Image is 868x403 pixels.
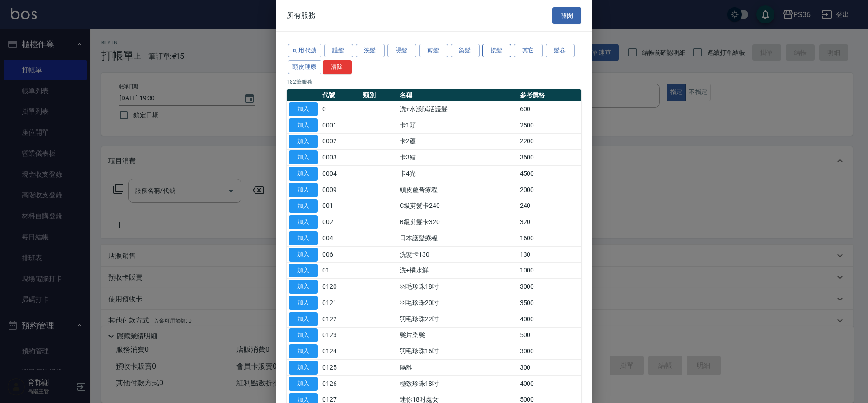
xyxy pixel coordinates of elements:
p: 182 筆服務 [287,78,581,86]
td: 0125 [320,360,361,376]
th: 類別 [361,89,397,101]
td: 2500 [518,117,581,133]
td: 0120 [320,279,361,295]
td: 4000 [518,311,581,327]
td: 0124 [320,343,361,360]
button: 接髮 [482,44,511,58]
td: 4500 [518,166,581,182]
button: 加入 [289,199,318,213]
td: 006 [320,246,361,262]
td: 日本護髮療程 [397,230,517,247]
td: 0003 [320,150,361,166]
button: 加入 [289,167,318,181]
td: 320 [518,214,581,230]
button: 加入 [289,183,318,197]
button: 其它 [514,44,543,58]
td: 洗+水漾賦活護髮 [397,101,517,117]
td: 0122 [320,311,361,327]
button: 頭皮理療 [288,60,321,74]
td: 卡2蘆 [397,133,517,150]
td: 頭皮蘆薈療程 [397,182,517,198]
button: 染髮 [451,44,480,58]
button: 可用代號 [288,44,321,58]
button: 加入 [289,118,318,132]
button: 加入 [289,280,318,294]
th: 代號 [320,89,361,101]
td: 2200 [518,133,581,150]
td: C級剪髮卡240 [397,198,517,214]
td: 130 [518,246,581,262]
button: 剪髮 [419,44,448,58]
td: 洗髮卡130 [397,246,517,262]
td: 4000 [518,375,581,392]
button: 加入 [289,361,318,375]
td: 羽毛珍珠16吋 [397,343,517,360]
td: 002 [320,214,361,230]
button: 加入 [289,296,318,310]
td: 2000 [518,182,581,198]
td: 羽毛珍珠22吋 [397,311,517,327]
td: 01 [320,262,361,279]
button: 清除 [323,60,352,74]
th: 參考價格 [518,89,581,101]
td: 600 [518,101,581,117]
td: 羽毛珍珠20吋 [397,295,517,311]
button: 加入 [289,102,318,116]
td: 1600 [518,230,581,247]
button: 髮卷 [546,44,575,58]
td: 1000 [518,262,581,279]
td: 卡1頭 [397,117,517,133]
td: 004 [320,230,361,247]
button: 加入 [289,264,318,278]
td: 0002 [320,133,361,150]
td: 卡3結 [397,150,517,166]
td: 髮片染髮 [397,327,517,343]
td: 0126 [320,375,361,392]
button: 加入 [289,231,318,245]
td: 隔離 [397,360,517,376]
button: 加入 [289,135,318,149]
button: 關閉 [552,7,581,24]
button: 護髮 [324,44,353,58]
td: 0 [320,101,361,117]
button: 燙髮 [387,44,416,58]
td: 極致珍珠18吋 [397,375,517,392]
td: 500 [518,327,581,343]
button: 加入 [289,328,318,342]
td: 洗+橘水鮮 [397,262,517,279]
button: 加入 [289,215,318,229]
td: 羽毛珍珠18吋 [397,279,517,295]
button: 洗髮 [356,44,385,58]
td: B級剪髮卡320 [397,214,517,230]
th: 名稱 [397,89,517,101]
button: 加入 [289,150,318,164]
td: 0004 [320,166,361,182]
td: 3500 [518,295,581,311]
button: 加入 [289,344,318,358]
td: 0001 [320,117,361,133]
td: 001 [320,198,361,214]
td: 0009 [320,182,361,198]
td: 3600 [518,150,581,166]
td: 240 [518,198,581,214]
button: 加入 [289,248,318,262]
td: 卡4光 [397,166,517,182]
span: 所有服務 [287,11,316,20]
td: 300 [518,360,581,376]
button: 加入 [289,312,318,326]
td: 0121 [320,295,361,311]
td: 0123 [320,327,361,343]
button: 加入 [289,377,318,391]
td: 3000 [518,279,581,295]
td: 3000 [518,343,581,360]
